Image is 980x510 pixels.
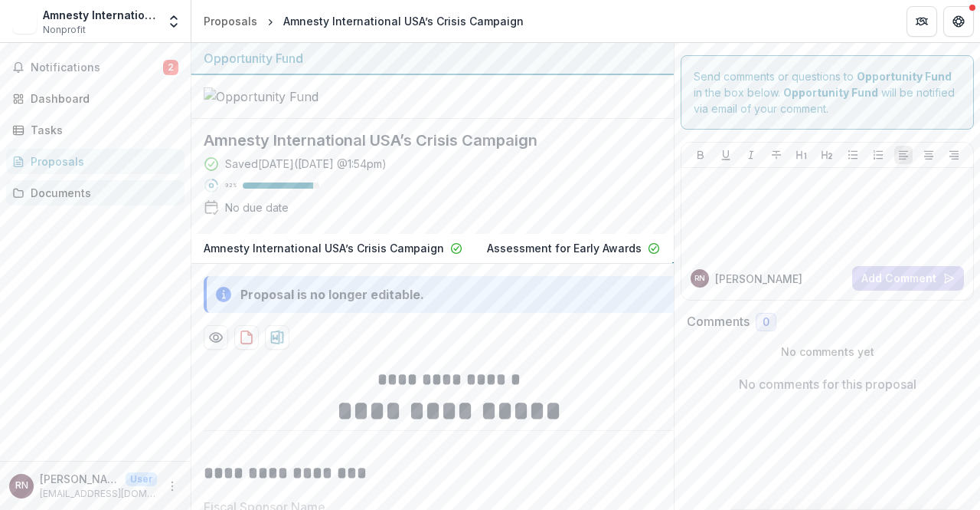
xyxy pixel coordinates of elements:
p: User [126,472,157,486]
button: Align Right [945,146,963,164]
a: Proposals [198,10,263,32]
div: Documents [31,185,172,201]
p: No comments yet [687,344,968,360]
strong: Opportunity Fund [783,86,878,99]
div: No due date [225,199,289,216]
div: Rachel Nissley [15,481,28,491]
span: 2 [163,60,178,75]
img: Opportunity Fund [204,87,357,106]
p: [PERSON_NAME] [715,271,802,287]
button: Get Help [943,6,974,37]
div: Dashboard [31,90,172,107]
img: Amnesty International USA [12,9,37,34]
button: Bullet List [844,146,862,164]
div: Proposals [204,13,257,29]
a: Proposals [6,149,185,174]
button: Align Left [894,146,913,164]
div: Rachel Nissley [694,275,705,282]
p: [PERSON_NAME] [40,471,119,487]
p: Assessment for Early Awards [487,240,642,256]
span: Nonprofit [43,23,86,37]
p: 92 % [225,180,237,191]
nav: breadcrumb [198,10,530,32]
p: Amnesty International USA’s Crisis Campaign [204,240,444,256]
div: Proposals [31,153,172,169]
div: Amnesty International USA’s Crisis Campaign [283,13,524,29]
p: [EMAIL_ADDRESS][DOMAIN_NAME] [40,487,157,501]
a: Documents [6,180,185,206]
a: Tasks [6,117,185,143]
div: Proposal is no longer editable. [240,285,424,304]
button: download-proposal [234,325,259,350]
span: Notifications [31,61,163,74]
button: Align Center [920,146,938,164]
div: Saved [DATE] ( [DATE] @ 1:54pm ) [225,156,387,172]
strong: Opportunity Fund [857,70,952,83]
div: Amnesty International USA [43,7,157,23]
button: Partners [906,6,937,37]
button: download-proposal [265,325,289,350]
button: Strike [767,146,786,164]
button: Notifications2 [6,55,185,80]
button: Italicize [742,146,760,164]
div: Send comments or questions to in the box below. will be notified via email of your comment. [681,55,974,130]
button: Heading 1 [792,146,811,164]
h2: Amnesty International USA’s Crisis Campaign [204,131,637,150]
button: Heading 2 [818,146,836,164]
button: Preview d2661da0-652a-4e14-b7ff-763d04f2f96b-2.pdf [204,325,228,350]
button: Underline [717,146,735,164]
button: More [163,477,181,495]
button: Ordered List [869,146,887,164]
a: Dashboard [6,86,185,111]
p: No comments for this proposal [739,375,916,393]
button: Bold [691,146,710,164]
div: Opportunity Fund [204,49,661,67]
button: Open entity switcher [163,6,185,37]
span: 0 [763,316,769,329]
button: Add Comment [852,266,964,291]
div: Tasks [31,122,172,138]
h2: Comments [687,314,750,329]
